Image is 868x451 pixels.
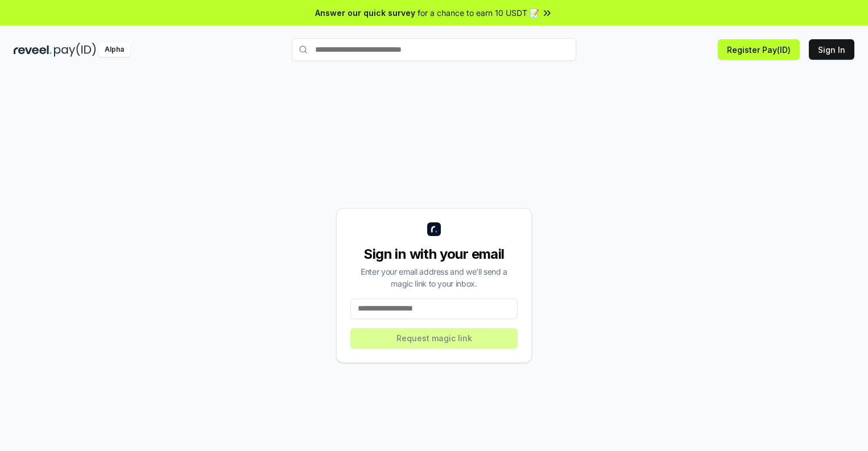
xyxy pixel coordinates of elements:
button: Register Pay(ID) [718,39,800,60]
span: Answer our quick survey [315,7,415,19]
div: Sign in with your email [350,245,518,263]
img: reveel_dark [14,43,52,57]
div: Alpha [98,43,130,57]
img: logo_small [427,222,441,236]
img: pay_id [54,43,96,57]
div: Enter your email address and we’ll send a magic link to your inbox. [350,266,518,289]
button: Sign In [809,39,854,60]
span: for a chance to earn 10 USDT 📝 [418,7,539,19]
